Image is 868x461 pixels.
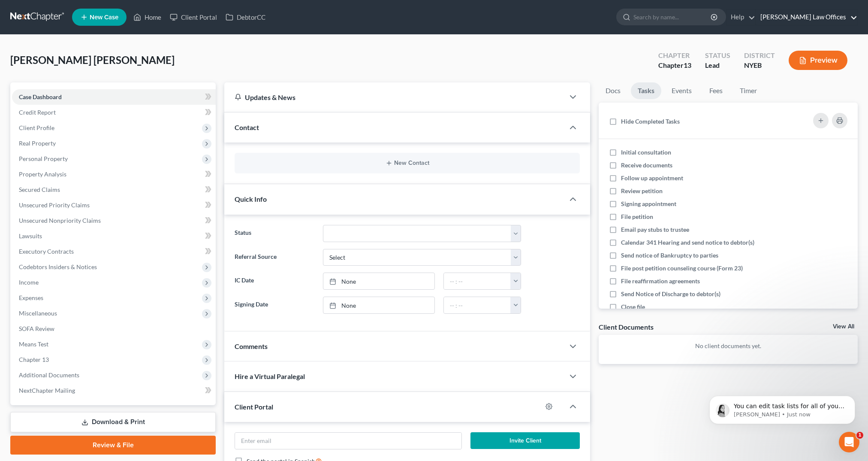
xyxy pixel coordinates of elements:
[19,155,68,162] span: Personal Property
[833,324,854,330] a: View All
[621,200,676,207] span: Signing appointment
[599,82,627,99] a: Docs
[230,249,319,266] label: Referral Source
[10,54,175,66] span: [PERSON_NAME] [PERSON_NAME]
[696,378,868,438] iframe: Intercom notifications message
[19,294,43,301] span: Expenses
[235,195,267,203] span: Quick Info
[744,51,775,61] div: District
[12,228,216,244] a: Lawsuits
[839,432,859,452] iframe: Intercom live chat
[599,322,654,331] div: Client Documents
[621,264,743,272] span: File post petition counseling course (Form 23)
[621,252,718,259] span: Send notice of Bankruptcy to parties
[12,182,216,197] a: Secured Claims
[19,387,75,394] span: NextChapter Mailing
[665,82,699,99] a: Events
[19,248,74,255] span: Executory Contracts
[19,140,56,147] span: Real Property
[621,174,683,182] span: Follow up appointment
[19,325,54,332] span: SOFA Review
[444,273,511,289] input: -- : --
[230,297,319,314] label: Signing Date
[235,93,554,102] div: Updates & News
[12,105,216,120] a: Credit Report
[19,309,57,317] span: Miscellaneous
[19,201,90,209] span: Unsecured Priority Claims
[90,14,118,21] span: New Case
[235,342,268,350] span: Comments
[19,232,42,240] span: Lawsuits
[658,61,691,70] div: Chapter
[621,149,671,156] span: Initial consultation
[621,239,754,246] span: Calendar 341 Hearing and send notice to debtor(s)
[621,213,653,220] span: File petition
[744,61,775,70] div: NYEB
[12,167,216,182] a: Property Analysis
[230,225,319,242] label: Status
[37,25,148,66] span: You can edit task lists for all of your cases in NextChapter with My Account Settings > Firm Defa...
[621,290,720,297] span: Send Notice of Discharge to debtor(s)
[726,9,755,25] a: Help
[444,297,511,313] input: -- : --
[631,82,661,99] a: Tasks
[470,432,580,449] button: Invite Client
[12,383,216,398] a: NextChapter Mailing
[221,9,270,25] a: DebtorCC
[235,372,305,380] span: Hire a Virtual Paralegal
[19,340,48,348] span: Means Test
[705,61,730,70] div: Lead
[235,433,461,449] input: Enter email
[621,161,672,169] span: Receive documents
[621,187,663,194] span: Review petition
[235,403,273,411] span: Client Portal
[12,244,216,259] a: Executory Contracts
[702,82,729,99] a: Fees
[19,124,54,131] span: Client Profile
[684,61,691,69] span: 13
[129,9,166,25] a: Home
[12,321,216,337] a: SOFA Review
[658,51,691,61] div: Chapter
[10,436,216,455] a: Review & File
[241,160,573,167] button: New Contact
[19,356,49,363] span: Chapter 13
[705,51,730,61] div: Status
[19,170,66,178] span: Property Analysis
[230,273,319,290] label: IC Date
[12,197,216,213] a: Unsecured Priority Claims
[235,123,259,131] span: Contact
[10,412,216,432] a: Download & Print
[633,9,712,25] input: Search by name...
[19,217,101,224] span: Unsecured Nonpriority Claims
[621,277,700,285] span: File reaffirmation agreements
[856,432,863,439] span: 1
[166,9,221,25] a: Client Portal
[733,82,764,99] a: Timer
[756,9,857,25] a: [PERSON_NAME] Law Offices
[789,51,847,70] button: Preview
[19,371,79,379] span: Additional Documents
[19,109,56,116] span: Credit Report
[37,33,148,41] p: Message from Lindsey, sent Just now
[19,186,60,193] span: Secured Claims
[19,93,62,100] span: Case Dashboard
[19,263,97,270] span: Codebtors Insiders & Notices
[12,89,216,105] a: Case Dashboard
[621,303,645,310] span: Close file
[323,273,434,289] a: None
[621,226,689,233] span: Email pay stubs to trustee
[19,279,39,286] span: Income
[606,342,851,350] p: No client documents yet.
[621,118,680,125] span: Hide Completed Tasks
[323,297,434,313] a: None
[12,213,216,228] a: Unsecured Nonpriority Claims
